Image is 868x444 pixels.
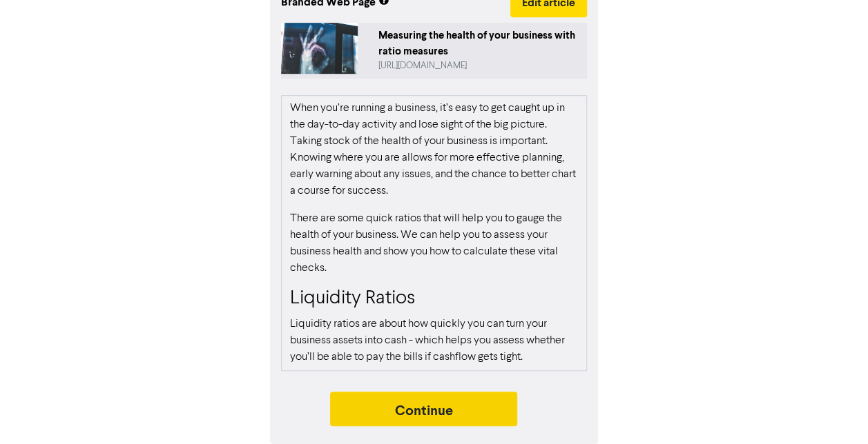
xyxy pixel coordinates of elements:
p: When you’re running a business, it’s easy to get caught up in the day-to-day activity and lose si... [290,100,578,199]
iframe: Chat Widget [799,378,868,444]
h3: Liquidity Ratios [290,287,578,311]
img: 7sO4lZ9i3gpPuil10qESMJ-owen-beard-DK8jXx1B-1c-unsplash.jpg [281,23,358,74]
p: There are some quick ratios that will help you to gauge the health of your business. We can help ... [290,210,578,276]
div: Measuring the health of your business with ratio measures [378,28,581,59]
div: https://public2.bomamarketing.com/cp/7sO4lZ9i3gpPuil10qESMJ?sa=AYJofMF9 [378,59,581,72]
p: Liquidity ratios are about how quickly you can turn your business assets into cash - which helps ... [290,316,578,365]
a: Measuring the health of your business with ratio measures[URL][DOMAIN_NAME] [281,23,587,78]
button: Continue [330,392,518,426]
